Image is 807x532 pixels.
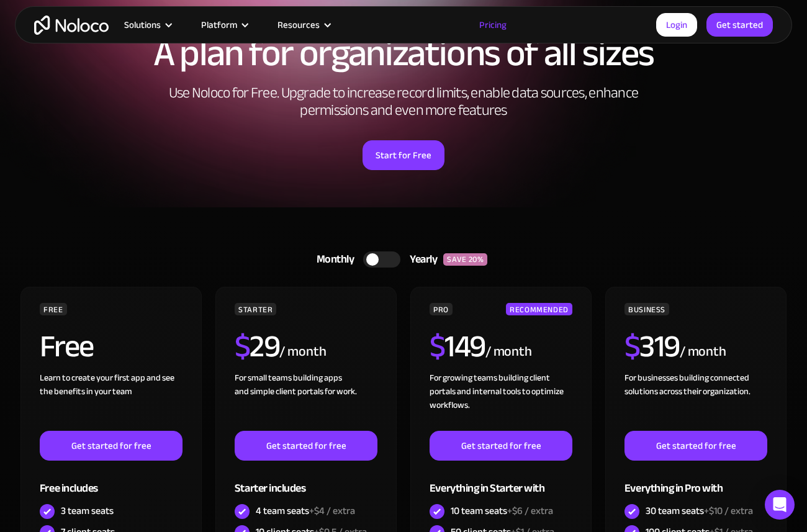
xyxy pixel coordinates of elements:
div: Solutions [124,17,161,33]
span: +$4 / extra [309,502,355,520]
div: Platform [186,17,262,33]
span: $ [430,317,445,376]
a: Get started for free [235,431,377,461]
div: STARTER [235,303,276,315]
div: For growing teams building client portals and internal tools to optimize workflows. [430,371,572,431]
div: / month [680,342,726,362]
span: $ [235,317,250,376]
div: 4 team seats [256,504,355,518]
div: Free includes [40,461,183,501]
div: SAVE 20% [443,253,487,266]
span: $ [624,317,640,376]
a: Get started for free [40,431,183,461]
h2: 319 [624,331,680,362]
div: 3 team seats [61,504,114,518]
div: Platform [201,17,237,33]
a: Start for Free [363,140,444,170]
div: Everything in Starter with [430,461,572,501]
span: +$6 / extra [507,502,553,520]
a: Get started [706,13,773,37]
div: Starter includes [235,461,377,501]
div: Learn to create your first app and see the benefits in your team ‍ [40,371,183,431]
a: Get started for free [430,431,572,461]
h2: 149 [430,331,485,362]
a: Login [656,13,697,37]
div: For businesses building connected solutions across their organization. ‍ [624,371,767,431]
div: Open Intercom Messenger [765,490,795,520]
div: Yearly [400,250,443,269]
div: FREE [40,303,67,315]
a: Get started for free [624,431,767,461]
div: PRO [430,303,453,315]
h2: Use Noloco for Free. Upgrade to increase record limits, enable data sources, enhance permissions ... [155,84,652,119]
div: Everything in Pro with [624,461,767,501]
h2: 29 [235,331,280,362]
span: +$10 / extra [704,502,753,520]
div: Resources [262,17,345,33]
a: home [34,16,109,35]
div: 10 team seats [451,504,553,518]
div: / month [485,342,532,362]
a: Pricing [464,17,522,33]
div: RECOMMENDED [506,303,572,315]
div: Resources [277,17,320,33]
div: Solutions [109,17,186,33]
h2: Free [40,331,94,362]
div: For small teams building apps and simple client portals for work. ‍ [235,371,377,431]
h1: A plan for organizations of all sizes [19,35,788,72]
div: BUSINESS [624,303,669,315]
div: 30 team seats [646,504,753,518]
div: Monthly [301,250,364,269]
div: / month [279,342,326,362]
